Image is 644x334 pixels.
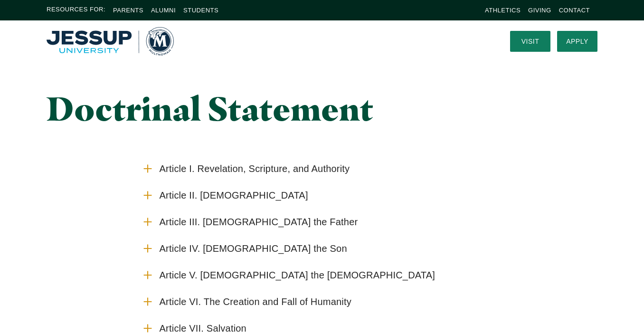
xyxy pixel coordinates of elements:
[160,296,351,308] span: Article VI. The Creation and Fall of Humanity
[528,7,551,14] a: Giving
[160,163,350,175] span: Article I. Revelation, Scripture, and Authority
[160,216,358,228] span: Article III. [DEMOGRAPHIC_DATA] the Father
[160,190,308,201] span: Article II. [DEMOGRAPHIC_DATA]
[160,243,347,255] span: Article IV. [DEMOGRAPHIC_DATA] the Son
[151,7,176,14] a: Alumni
[557,31,597,52] a: Apply
[510,31,550,52] a: Visit
[183,7,218,14] a: Students
[160,269,436,281] span: Article V. [DEMOGRAPHIC_DATA] the [DEMOGRAPHIC_DATA]
[47,5,105,16] span: Resources For:
[485,7,521,14] a: Athletics
[47,90,408,127] h1: Doctrinal Statement
[559,7,590,14] a: Contact
[47,27,174,56] img: Multnomah University Logo
[113,7,143,14] a: Parents
[47,27,174,56] a: Home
